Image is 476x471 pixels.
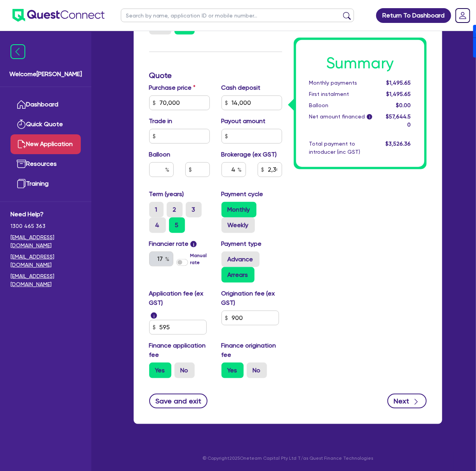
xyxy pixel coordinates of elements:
[10,222,81,230] span: 1300 465 363
[149,394,208,408] button: Save and exit
[17,179,26,188] img: training
[174,363,195,378] label: No
[303,139,379,156] div: Total payment to introducer (inc GST)
[149,116,173,126] label: Trade in
[128,455,448,462] p: © Copyright 2025 Oneteam Capital Pty Ltd T/as Quest Finance Technologies
[367,114,372,120] span: i
[149,217,166,233] label: 4
[221,252,260,267] label: Advance
[10,154,81,174] a: Resources
[387,394,427,408] button: Next
[149,71,282,80] h3: Quote
[221,150,277,159] label: Brokerage (ex GST)
[190,241,197,247] span: i
[385,140,411,146] span: $3,526.36
[121,9,354,22] input: Search by name, application ID or mobile number...
[221,217,255,233] label: Weekly
[10,134,81,154] a: New Application
[149,83,196,92] label: Purchase price
[149,363,171,378] label: Yes
[9,70,82,79] span: Welcome [PERSON_NAME]
[386,90,411,97] span: $1,495.65
[10,253,81,269] a: [EMAIL_ADDRESS][DOMAIN_NAME]
[386,79,411,85] span: $1,495.65
[303,90,379,98] div: First instalment
[151,313,157,319] span: i
[221,341,282,360] label: Finance origination fee
[221,239,262,249] label: Payment type
[396,102,411,108] span: $0.00
[149,239,197,249] label: Financier rate
[309,54,411,72] h1: Summary
[221,202,256,217] label: Monthly
[149,341,210,360] label: Finance application fee
[12,9,105,22] img: quest-connect-logo-blue
[376,8,451,23] a: Return To Dashboard
[190,252,209,266] label: Manual rate
[17,120,26,129] img: quick-quote
[169,217,185,233] label: 5
[10,233,81,250] a: [EMAIL_ADDRESS][DOMAIN_NAME]
[149,150,171,159] label: Balloon
[303,78,379,87] div: Monthly payments
[221,363,244,378] label: Yes
[10,210,81,219] span: Need Help?
[186,202,202,217] label: 3
[386,113,411,127] span: $57,644.50
[149,202,164,217] label: 1
[247,363,267,378] label: No
[453,5,473,26] a: Dropdown toggle
[10,272,81,289] a: [EMAIL_ADDRESS][DOMAIN_NAME]
[221,289,282,308] label: Origination fee (ex GST)
[10,95,81,115] a: Dashboard
[17,159,26,169] img: resources
[221,189,263,199] label: Payment cycle
[221,267,255,283] label: Arrears
[303,112,379,129] div: Net amount financed
[167,202,183,217] label: 2
[17,139,26,149] img: new-application
[10,115,81,134] a: Quick Quote
[10,174,81,194] a: Training
[303,101,379,109] div: Balloon
[221,116,266,126] label: Payout amount
[221,83,261,92] label: Cash deposit
[149,189,184,199] label: Term (years)
[10,44,25,59] img: icon-menu-close
[149,289,210,308] label: Application fee (ex GST)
